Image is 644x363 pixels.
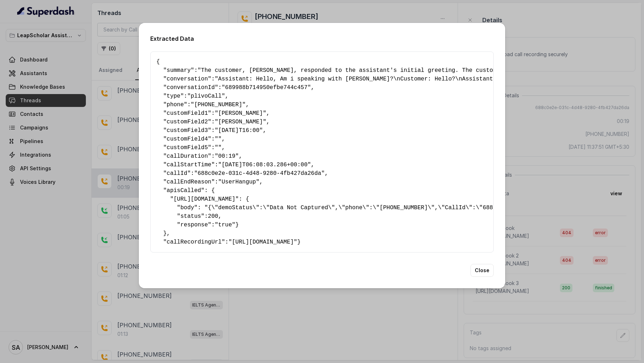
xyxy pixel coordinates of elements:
[221,84,311,91] span: "689988b714950efbe744c457"
[167,119,208,125] span: customField2
[150,34,494,43] h2: Extracted Data
[167,179,211,185] span: callEndReason
[470,264,494,277] button: Close
[167,136,208,142] span: customField4
[215,119,266,125] span: "[PERSON_NAME]"
[191,102,246,108] span: "[PHONE_NUMBER]"
[167,239,222,245] span: callRecordingUrl
[218,179,259,185] span: "UserHangup"
[167,67,191,74] span: summary
[167,93,180,99] span: type
[167,102,184,108] span: phone
[208,213,218,220] span: 200
[156,58,488,246] pre: { " ": , " ": , " ": , " ": , " ": , " ": , " ": , " ": , " ": , " ": , " ": , " ": , " ": , " ":...
[167,187,201,194] span: apisCalled
[167,170,187,177] span: callId
[229,239,297,245] span: "[URL][DOMAIN_NAME]"
[194,170,325,177] span: "688c0e2e-031c-4d48-9280-4fb427da26da"
[174,196,235,202] span: [URL][DOMAIN_NAME]
[215,222,235,228] span: "true"
[167,162,211,168] span: callStartTime
[167,127,208,134] span: customField3
[215,110,266,117] span: "[PERSON_NAME]"
[180,222,208,228] span: response
[215,136,221,142] span: ""
[167,110,208,117] span: customField1
[187,93,225,99] span: "plivoCall"
[167,84,215,91] span: conversationId
[218,162,311,168] span: "[DATE]T06:08:03.286+00:00"
[167,153,208,160] span: callDuration
[167,144,208,151] span: customField5
[215,144,221,151] span: ""
[215,127,263,134] span: "[DATE]T16:00"
[180,213,201,220] span: status
[215,153,239,160] span: "00:19"
[167,76,208,82] span: conversation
